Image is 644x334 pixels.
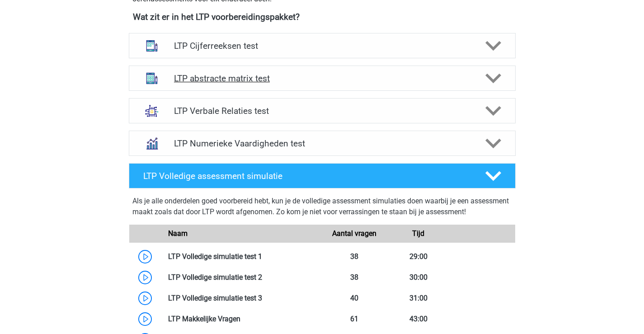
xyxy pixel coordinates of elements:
h4: Wat zit er in het LTP voorbereidingspakket? [133,12,512,22]
div: Naam [161,228,322,239]
h4: LTP Volledige assessment simulatie [143,171,470,181]
div: LTP Volledige simulatie test 2 [161,272,322,283]
img: cijferreeksen [140,34,164,57]
a: analogieen LTP Verbale Relaties test [125,98,519,123]
div: Als je alle onderdelen goed voorbereid hebt, kun je de volledige assessment simulaties doen waarb... [132,196,512,221]
h4: LTP Verbale Relaties test [174,106,470,116]
a: numeriek redeneren LTP Numerieke Vaardigheden test [125,131,519,156]
div: LTP Volledige simulatie test 3 [161,293,322,304]
a: cijferreeksen LTP Cijferreeksen test [125,33,519,58]
div: Tijd [386,228,451,239]
h4: LTP abstracte matrix test [174,73,470,84]
h4: LTP Numerieke Vaardigheden test [174,138,470,149]
a: LTP Volledige assessment simulatie [125,163,519,188]
img: abstracte matrices [140,66,164,90]
div: LTP Volledige simulatie test 1 [161,251,322,262]
img: analogieen [140,99,164,122]
a: abstracte matrices LTP abstracte matrix test [125,66,519,91]
div: Aantal vragen [322,228,386,239]
img: numeriek redeneren [140,132,164,155]
div: LTP Makkelijke Vragen [161,314,322,325]
h4: LTP Cijferreeksen test [174,41,470,51]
